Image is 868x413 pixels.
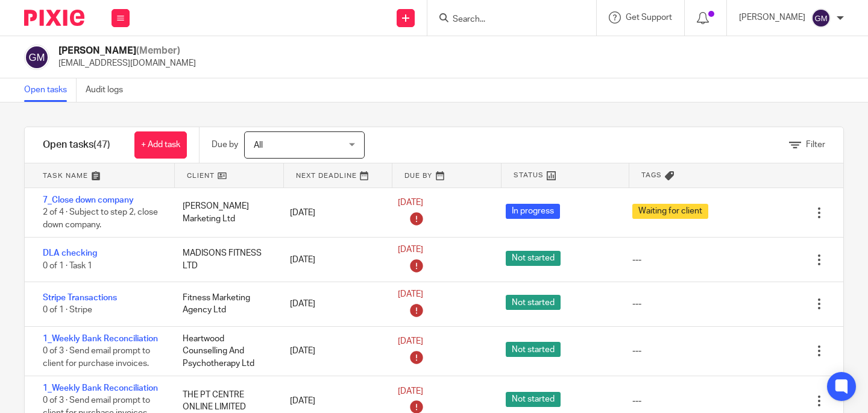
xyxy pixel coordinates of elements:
[632,298,641,310] div: ---
[93,140,110,150] span: (47)
[278,201,386,225] div: [DATE]
[632,395,641,407] div: ---
[632,345,641,357] div: ---
[398,337,423,345] span: [DATE]
[171,194,278,231] div: [PERSON_NAME] Marketing Ltd
[514,170,544,180] span: Status
[43,294,117,302] a: Stripe Transactions
[24,10,84,26] img: Pixie
[43,209,158,230] span: 2 of 4 · Subject to step 2, close down company.
[24,45,49,70] img: svg%3E
[506,251,561,266] span: Not started
[171,286,278,323] div: Fitness Marketing Agency Ltd
[43,347,150,368] span: 0 of 3 · Send email prompt to client for purchase invoices.
[134,131,187,159] a: + Add task
[506,204,560,219] span: In progress
[278,248,386,272] div: [DATE]
[451,14,560,25] input: Search
[58,57,196,69] p: [EMAIL_ADDRESS][DOMAIN_NAME]
[811,8,831,28] img: svg%3E
[171,327,278,376] div: Heartwood Counselling And Psychotherapy Ltd
[398,290,423,298] span: [DATE]
[506,295,561,310] span: Not started
[398,246,423,254] span: [DATE]
[626,13,672,22] span: Get Support
[43,384,158,393] a: 1_Weekly Bank Reconciliation
[641,170,662,180] span: Tags
[278,292,386,316] div: [DATE]
[398,387,423,396] span: [DATE]
[398,199,423,207] span: [DATE]
[506,342,561,357] span: Not started
[43,249,97,257] a: DLA checking
[739,11,805,24] p: [PERSON_NAME]
[58,45,196,57] h2: [PERSON_NAME]
[632,204,708,219] span: Waiting for client
[43,262,92,270] span: 0 of 1 · Task 1
[43,196,134,204] a: 7_Close down company
[278,389,386,413] div: [DATE]
[43,139,110,151] h1: Open tasks
[86,78,132,102] a: Audit logs
[43,306,92,314] span: 0 of 1 · Stripe
[43,335,158,343] a: 1_Weekly Bank Reconciliation
[506,392,561,407] span: Not started
[632,254,641,266] div: ---
[171,241,278,278] div: MADISONS FITNESS LTD
[212,139,238,151] p: Due by
[136,46,180,55] span: (Member)
[254,141,263,150] span: All
[806,140,825,149] span: Filter
[24,78,77,102] a: Open tasks
[278,339,386,363] div: [DATE]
